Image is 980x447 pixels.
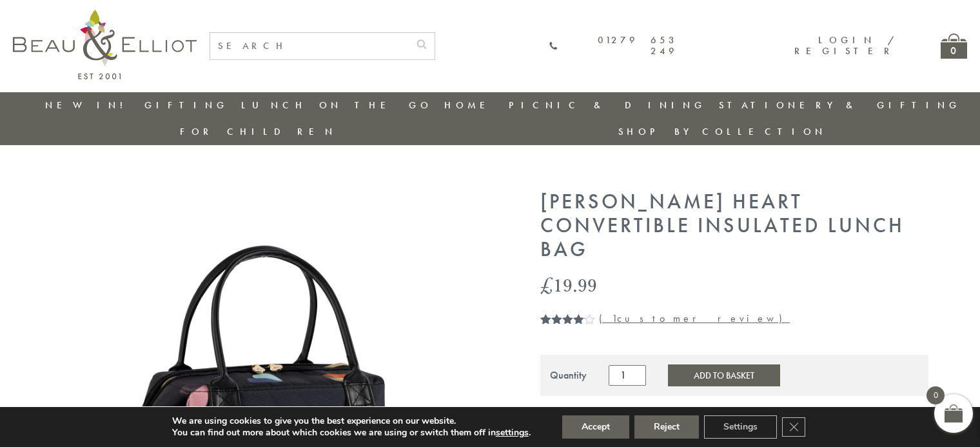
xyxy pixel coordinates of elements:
h1: [PERSON_NAME] Heart Convertible Insulated Lunch Bag [540,190,928,261]
a: For Children [180,125,337,138]
a: 01279 653 249 [549,35,678,57]
div: Rated 4.00 out of 5 [540,313,596,324]
div: Quantity [550,370,587,381]
span: Rated out of 5 based on customer rating [540,313,585,391]
span: 1 [612,312,617,325]
a: New in! [45,99,132,112]
a: Home [444,99,496,112]
a: Stationery & Gifting [719,99,961,112]
a: Login / Register [794,34,896,57]
img: logo [13,10,197,79]
input: Product quantity [609,365,646,386]
button: Reject [634,415,699,439]
span: 0 [926,386,945,404]
span: 1 [540,313,545,339]
a: Shop by collection [618,125,827,138]
input: SEARCH [210,33,409,59]
a: 0 [941,34,967,59]
button: Close GDPR Cookie Banner [782,417,805,437]
bdi: 19.99 [540,272,597,298]
a: (1customer review) [599,312,790,325]
button: settings [496,427,529,439]
a: Picnic & Dining [509,99,706,112]
span: £ [540,272,553,298]
button: Add to Basket [668,364,780,386]
p: You can find out more about which cookies we are using or switch them off in . [172,427,531,439]
a: Gifting [144,99,228,112]
button: Accept [562,415,629,439]
a: Lunch On The Go [241,99,432,112]
button: Settings [704,415,777,439]
p: We are using cookies to give you the best experience on our website. [172,415,531,427]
